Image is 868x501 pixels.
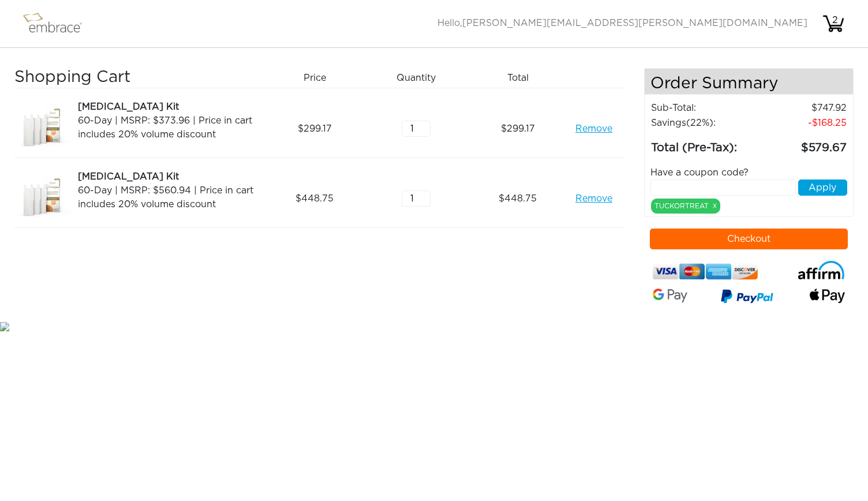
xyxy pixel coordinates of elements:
button: Checkout [650,229,848,249]
div: Have a coupon code? [642,166,856,180]
span: 448.75 [295,192,334,205]
span: Hello, [437,18,807,28]
span: (22%) [686,118,713,128]
td: Sub-Total: [650,100,759,115]
div: 60-Day | MSRP: $373.96 | Price in cart includes 20% volume discount [78,114,260,141]
span: 299.17 [298,122,332,136]
img: a09f5d18-8da6-11e7-9c79-02e45ca4b85b.jpeg [14,170,72,227]
img: Google-Pay-Logo.svg [653,289,688,302]
div: [MEDICAL_DATA] Kit [78,100,260,114]
span: 299.17 [501,122,535,136]
a: Remove [575,122,612,136]
button: Apply [798,180,847,196]
img: fullApplePay.png [810,289,845,303]
img: cart [822,12,845,35]
h3: Shopping Cart [14,68,260,88]
a: x [713,200,717,211]
td: Total (Pre-Tax): [650,130,759,157]
span: [PERSON_NAME][EMAIL_ADDRESS][PERSON_NAME][DOMAIN_NAME] [462,18,807,28]
img: paypal-v3.png [721,286,773,308]
td: 747.92 [758,100,847,115]
img: 5f10fe38-8dce-11e7-bbd5-02e45ca4b85b.jpeg [14,100,72,158]
div: [MEDICAL_DATA] Kit [78,170,260,184]
span: Quantity [396,71,436,85]
img: logo.png [20,9,95,38]
h4: Order Summary [645,69,854,95]
div: 60-Day | MSRP: $560.94 | Price in cart includes 20% volume discount [78,184,260,211]
div: Total [472,68,573,88]
div: TUCKORTREAT [651,199,720,214]
div: 2 [824,13,847,27]
td: 579.67 [758,130,847,157]
img: credit-cards.png [653,261,758,283]
a: 2 [822,18,845,28]
a: Remove [575,192,612,205]
td: 168.25 [758,115,847,130]
div: Price [268,68,370,88]
img: affirm-logo.svg [798,261,845,279]
td: Savings : [650,115,759,130]
span: 448.75 [499,192,537,205]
